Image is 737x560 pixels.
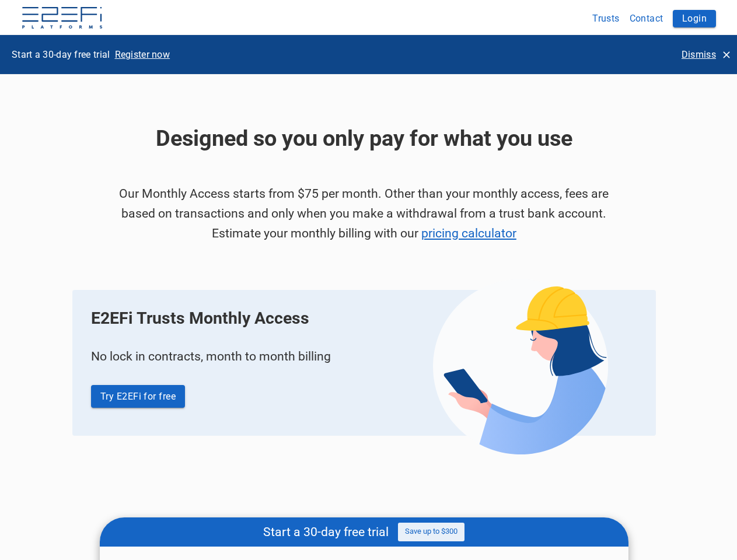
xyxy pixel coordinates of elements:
[263,522,389,542] h5: Start a 30-day free trial
[398,527,464,536] span: Save up to $300
[682,48,716,61] p: Dismiss
[12,48,110,61] p: Start a 30-day free trial
[91,385,185,408] button: Try E2EFi for free
[91,309,331,328] span: E2EFi Trusts Monthly Access
[116,184,612,243] h5: Our Monthly Access starts from $75 per month. Other than your monthly access, fees are based on t...
[421,226,516,240] a: pricing calculator
[33,125,696,151] h3: Designed so you only pay for what you use
[677,44,735,65] button: Dismiss
[433,279,608,454] img: RTA
[110,44,175,65] button: Register now
[91,346,331,366] h5: No lock in contracts, month to month billing
[115,48,170,61] p: Register now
